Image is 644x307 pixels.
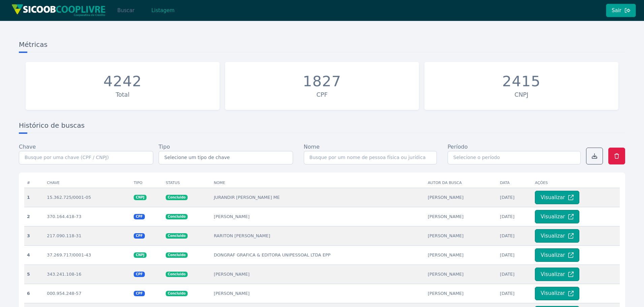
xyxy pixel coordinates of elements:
[24,284,44,303] th: 6
[211,265,425,284] td: [PERSON_NAME]
[44,226,131,245] td: 217.090.118-31
[111,4,140,17] button: Buscar
[166,291,188,296] span: Concluido
[497,178,532,188] th: Data
[44,188,131,207] td: 15.362.725/0001-05
[304,143,320,151] label: Nome
[19,143,36,151] label: Chave
[134,195,147,200] span: CNPJ
[425,188,497,207] td: [PERSON_NAME]
[211,245,425,265] td: DONGRAF GRAFICA & EDITORA UNIPESSOAL LTDA EPP
[134,214,145,219] span: CPF
[24,226,44,245] th: 3
[159,143,170,151] label: Tipo
[11,4,106,17] img: img/sicoob_cooplivre.png
[131,178,163,188] th: Tipo
[304,151,437,164] input: Busque por um nome de pessoa física ou jurídica
[44,178,131,188] th: Chave
[211,188,425,207] td: JURANDIR [PERSON_NAME] ME
[166,214,188,219] span: Concluido
[535,229,579,243] button: Visualizar
[134,252,147,258] span: CNPJ
[166,272,188,277] span: Concluido
[497,207,532,226] td: [DATE]
[497,245,532,265] td: [DATE]
[19,40,625,52] h3: Métricas
[535,248,579,262] button: Visualizar
[146,4,180,17] button: Listagem
[134,291,145,296] span: CPF
[211,226,425,245] td: RARITON [PERSON_NAME]
[428,90,615,99] div: CNPJ
[502,73,541,90] div: 2415
[211,178,425,188] th: Nome
[166,233,188,239] span: Concluido
[166,252,188,258] span: Concluido
[163,178,211,188] th: Status
[535,287,579,300] button: Visualizar
[425,284,497,303] td: [PERSON_NAME]
[44,207,131,226] td: 370.164.418-73
[425,245,497,265] td: [PERSON_NAME]
[303,73,341,90] div: 1827
[24,178,44,188] th: #
[134,233,145,239] span: CPF
[532,178,620,188] th: Ações
[497,265,532,284] td: [DATE]
[535,191,579,204] button: Visualizar
[44,284,131,303] td: 000.954.248-57
[448,151,581,164] input: Selecione o período
[211,207,425,226] td: [PERSON_NAME]
[24,188,44,207] th: 1
[425,178,497,188] th: Autor da busca
[535,210,579,223] button: Visualizar
[535,268,579,281] button: Visualizar
[24,207,44,226] th: 2
[29,90,216,99] div: Total
[228,90,416,99] div: CPF
[497,284,532,303] td: [DATE]
[425,226,497,245] td: [PERSON_NAME]
[19,121,625,133] h3: Histórico de buscas
[103,73,142,90] div: 4242
[497,226,532,245] td: [DATE]
[448,143,468,151] label: Período
[19,151,153,164] input: Busque por uma chave (CPF / CNPJ)
[24,265,44,284] th: 5
[497,188,532,207] td: [DATE]
[425,207,497,226] td: [PERSON_NAME]
[425,265,497,284] td: [PERSON_NAME]
[44,265,131,284] td: 343.241.108-16
[134,272,145,277] span: CPF
[211,284,425,303] td: [PERSON_NAME]
[166,195,188,200] span: Concluido
[24,245,44,265] th: 4
[606,4,636,17] button: Sair
[44,245,131,265] td: 37.269.717/0001-43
